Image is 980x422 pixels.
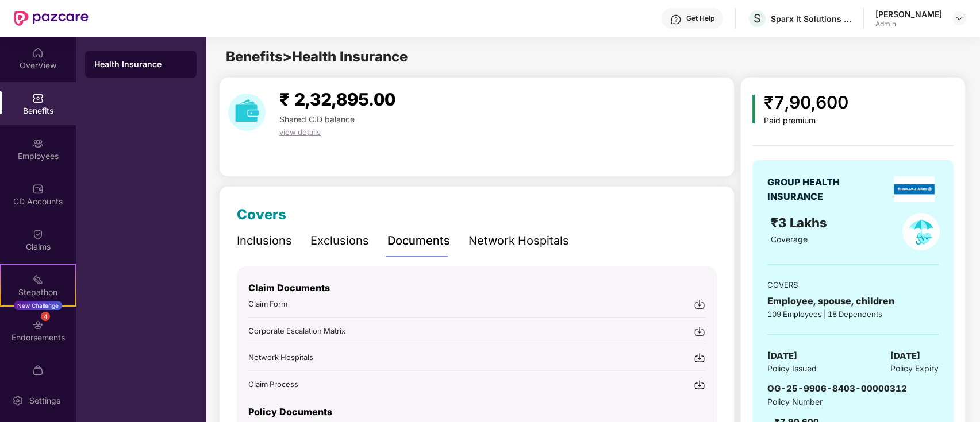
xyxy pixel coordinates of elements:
[310,232,369,250] div: Exclusions
[12,395,24,406] img: svg+xml;base64,PHN2ZyBpZD0iU2V0dGluZy0yMHgyMCIgeG1sbnM9Imh0dHA6Ly93d3cudzMub3JnLzIwMDAvc3ZnIiB3aW...
[890,349,920,363] span: [DATE]
[248,380,298,389] span: Claim Process
[767,349,797,363] span: [DATE]
[902,213,940,250] img: policyIcon
[237,206,286,223] span: Covers
[387,232,450,250] div: Documents
[694,299,705,310] img: svg+xml;base64,PHN2ZyBpZD0iRG93bmxvYWQtMjR4MjQiIHhtbG5zPSJodHRwOi8vd3d3LnczLm9yZy8yMDAwL3N2ZyIgd2...
[248,281,705,295] p: Claim Documents
[26,395,64,406] div: Settings
[771,215,831,230] span: ₹3 Lakhs
[875,9,942,20] div: [PERSON_NAME]
[94,59,187,70] div: Health Insurance
[890,362,939,375] span: Policy Expiry
[228,94,266,131] img: download
[468,232,569,250] div: Network Hospitals
[32,274,44,285] img: svg+xml;base64,PHN2ZyB4bWxucz0iaHR0cDovL3d3dy53My5vcmcvMjAwMC9zdmciIHdpZHRoPSIyMSIgaGVpZ2h0PSIyMC...
[694,379,705,390] img: svg+xml;base64,PHN2ZyBpZD0iRG93bmxvYWQtMjR4MjQiIHhtbG5zPSJodHRwOi8vd3d3LnczLm9yZy8yMDAwL3N2ZyIgd2...
[248,353,313,362] span: Network Hospitals
[771,13,851,24] div: Sparx It Solutions Private Limited
[767,294,939,308] div: Employee, spouse, children
[894,176,935,202] img: insurerLogo
[32,92,44,104] img: svg+xml;base64,PHN2ZyBpZD0iQmVuZWZpdHMiIHhtbG5zPSJodHRwOi8vd3d3LnczLm9yZy8yMDAwL3N2ZyIgd2lkdGg9Ij...
[764,89,848,116] div: ₹7,90,600
[955,14,964,23] img: svg+xml;base64,PHN2ZyBpZD0iRHJvcGRvd24tMzJ4MzIiIHhtbG5zPSJodHRwOi8vd3d3LnczLm9yZy8yMDAwL3N2ZyIgd2...
[875,20,942,29] div: Admin
[764,116,848,126] div: Paid premium
[767,279,939,291] div: COVERS
[767,175,868,204] div: GROUP HEALTH INSURANCE
[754,11,761,25] span: S
[32,138,44,149] img: svg+xml;base64,PHN2ZyBpZD0iRW1wbG95ZWVzIiB4bWxucz0iaHR0cDovL3d3dy53My5vcmcvMjAwMC9zdmciIHdpZHRoPS...
[32,229,44,240] img: svg+xml;base64,PHN2ZyBpZD0iQ2xhaW0iIHhtbG5zPSJodHRwOi8vd3d3LnczLm9yZy8yMDAwL3N2ZyIgd2lkdGg9IjIwIi...
[237,232,292,250] div: Inclusions
[694,352,705,363] img: svg+xml;base64,PHN2ZyBpZD0iRG93bmxvYWQtMjR4MjQiIHhtbG5zPSJodHRwOi8vd3d3LnczLm9yZy8yMDAwL3N2ZyIgd2...
[670,14,682,25] img: svg+xml;base64,PHN2ZyBpZD0iSGVscC0zMngzMiIgeG1sbnM9Imh0dHA6Ly93d3cudzMub3JnLzIwMDAvc3ZnIiB3aWR0aD...
[767,383,907,394] span: OG-25-9906-8403-00000312
[767,362,817,375] span: Policy Issued
[1,287,75,298] div: Stepathon
[14,11,89,26] img: New Pazcare Logo
[694,326,705,337] img: svg+xml;base64,PHN2ZyBpZD0iRG93bmxvYWQtMjR4MjQiIHhtbG5zPSJodHRwOi8vd3d3LnczLm9yZy8yMDAwL3N2ZyIgd2...
[767,397,823,406] span: Policy Number
[752,95,755,123] img: icon
[279,127,321,137] span: view details
[771,234,808,244] span: Coverage
[32,47,44,59] img: svg+xml;base64,PHN2ZyBpZD0iSG9tZSIgeG1sbnM9Imh0dHA6Ly93d3cudzMub3JnLzIwMDAvc3ZnIiB3aWR0aD0iMjAiIG...
[279,114,355,124] span: Shared C.D balance
[767,308,939,320] div: 109 Employees | 18 Dependents
[226,48,408,65] span: Benefits > Health Insurance
[32,183,44,195] img: svg+xml;base64,PHN2ZyBpZD0iQ0RfQWNjb3VudHMiIGRhdGEtbmFtZT0iQ0QgQWNjb3VudHMiIHhtbG5zPSJodHRwOi8vd3...
[32,365,44,376] img: svg+xml;base64,PHN2ZyBpZD0iTXlfT3JkZXJzIiBkYXRhLW5hbWU9Ik15IE9yZGVycyIgeG1sbnM9Imh0dHA6Ly93d3cudz...
[32,319,44,331] img: svg+xml;base64,PHN2ZyBpZD0iRW5kb3JzZW1lbnRzIiB4bWxucz0iaHR0cDovL3d3dy53My5vcmcvMjAwMC9zdmciIHdpZH...
[686,14,714,23] div: Get Help
[248,405,705,419] p: Policy Documents
[41,312,50,321] div: 4
[14,301,62,310] div: New Challenge
[279,89,395,110] span: ₹ 2,32,895.00
[248,326,345,335] span: Corporate Escalation Matrix
[248,299,287,308] span: Claim Form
